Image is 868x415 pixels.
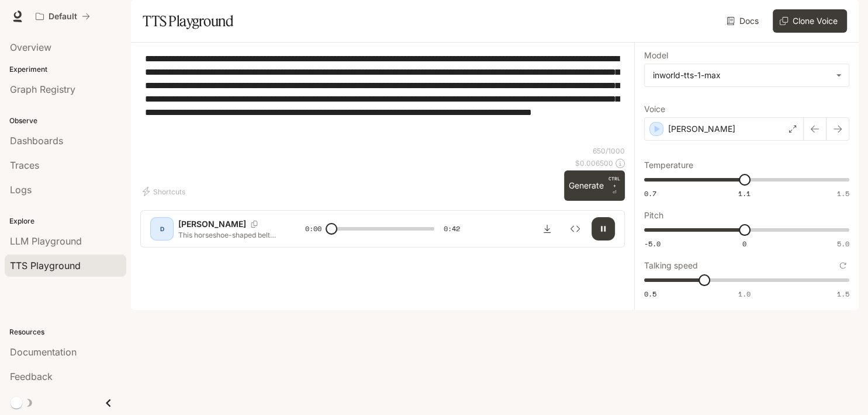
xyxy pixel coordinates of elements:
[49,12,77,22] p: Default
[153,219,171,238] div: D
[30,5,95,28] button: All workspaces
[724,9,763,33] a: Docs
[608,175,620,196] p: ⏎
[644,261,698,270] p: Talking speed
[644,211,663,219] p: Pitch
[644,51,668,60] p: Model
[837,289,849,299] span: 1.5
[564,170,625,201] button: GenerateCTRL +⏎
[653,69,830,81] div: inworld-tts-1-max
[668,123,735,135] p: [PERSON_NAME]
[836,259,849,272] button: Reset to default
[246,221,262,228] button: Copy Voice ID
[305,223,321,235] span: 0:00
[140,182,190,201] button: Shortcuts
[444,223,460,235] span: 0:42
[742,239,746,249] span: 0
[178,230,277,240] p: This horseshoe-shaped belt, extending nearly 40,000 kilometers around the [GEOGRAPHIC_DATA], acco...
[837,189,849,198] span: 1.5
[773,9,847,33] button: Clone Voice
[644,105,665,113] p: Voice
[645,64,849,86] div: inworld-tts-1-max
[644,161,693,169] p: Temperature
[738,189,751,198] span: 1.1
[563,217,587,240] button: Inspect
[608,175,620,189] p: CTRL +
[738,289,751,299] span: 1.0
[644,239,660,249] span: -5.0
[593,146,625,156] p: 650 / 1000
[837,239,849,249] span: 5.0
[644,189,656,198] span: 0.7
[535,217,559,240] button: Download audio
[644,289,656,299] span: 0.5
[178,218,246,230] p: [PERSON_NAME]
[143,9,233,33] h1: TTS Playground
